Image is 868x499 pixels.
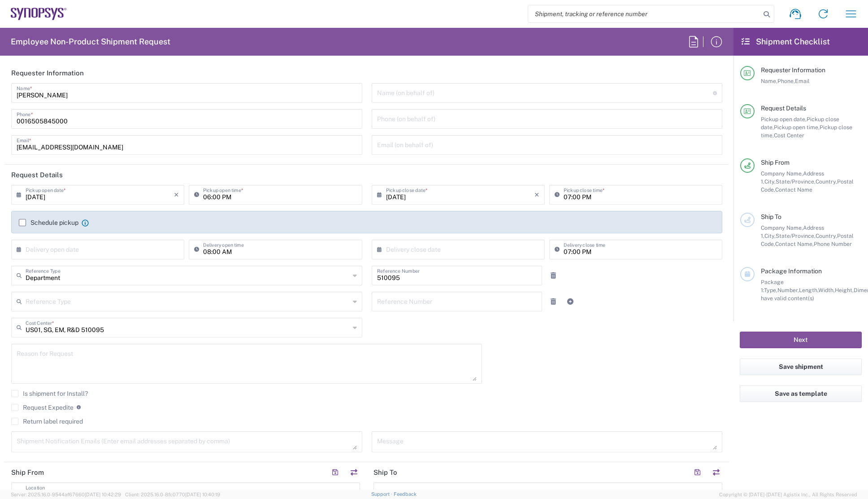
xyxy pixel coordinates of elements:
[547,295,560,308] a: Remove Reference
[799,287,818,293] span: Length,
[775,241,814,247] span: Contact Name,
[11,69,84,78] h2: Requester Information
[814,241,852,247] span: Phone Number
[534,188,539,202] i: ×
[373,468,397,477] h2: Ship To
[761,213,781,220] span: Ship To
[11,418,83,425] label: Return label required
[11,171,63,179] h2: Request Details
[740,359,862,375] button: Save shipment
[11,492,121,497] span: Server: 2025.16.0-9544af67660
[371,491,394,497] a: Support
[740,385,862,402] button: Save as template
[761,105,806,112] span: Request Details
[795,78,810,84] span: Email
[776,178,816,185] span: State/Province,
[85,492,121,497] span: [DATE] 10:42:29
[761,279,784,293] span: Package 1:
[777,287,799,293] span: Number,
[764,178,776,185] span: City,
[761,170,803,177] span: Company Name,
[125,492,220,497] span: Client: 2025.16.0-8fc0770
[11,404,74,411] label: Request Expedite
[185,492,220,497] span: [DATE] 10:40:19
[719,490,857,499] span: Copyright © [DATE]-[DATE] Agistix Inc., All Rights Reserved
[740,332,862,348] button: Next
[818,287,835,293] span: Width,
[761,66,825,74] span: Requester Information
[764,287,777,293] span: Type,
[761,78,777,84] span: Name,
[816,232,837,239] span: Country,
[776,232,816,239] span: State/Province,
[764,232,776,239] span: City,
[761,267,822,275] span: Package Information
[761,159,790,166] span: Ship From
[775,186,812,193] span: Contact Name
[761,116,807,123] span: Pickup open date,
[777,78,795,84] span: Phone,
[742,36,830,47] h2: Shipment Checklist
[774,132,804,139] span: Cost Center
[394,491,417,497] a: Feedback
[774,124,820,131] span: Pickup open time,
[19,219,78,226] label: Schedule pickup
[564,295,577,308] a: Add Reference
[761,224,803,231] span: Company Name,
[11,468,44,477] h2: Ship From
[816,178,837,185] span: Country,
[11,36,170,47] h2: Employee Non-Product Shipment Request
[835,287,854,293] span: Height,
[528,5,760,22] input: Shipment, tracking or reference number
[174,188,179,202] i: ×
[11,390,88,397] label: Is shipment for Install?
[547,269,560,282] a: Remove Reference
